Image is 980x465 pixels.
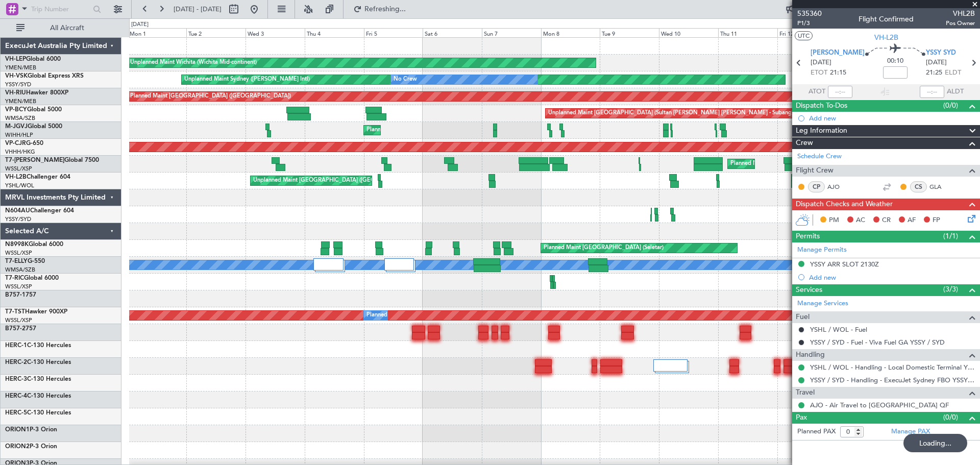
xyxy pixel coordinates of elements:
[5,326,36,332] a: B757-2757
[5,275,59,281] a: T7-RICGlobal 6000
[943,231,958,241] span: (1/1)
[5,316,32,324] a: WSSL/XSP
[811,58,831,68] span: [DATE]
[810,325,867,334] a: YSHL / WOL - Fuel
[130,55,257,70] div: Unplanned Maint Wichita (Wichita Mid-continent)
[364,6,407,13] span: Refreshing...
[829,215,839,226] span: PM
[423,28,482,37] div: Sat 6
[305,28,364,37] div: Thu 4
[5,157,64,163] span: T7-[PERSON_NAME]
[933,215,940,226] span: FP
[810,260,879,268] div: YSSY ARR SLOT 2130Z
[946,8,975,19] span: VHL2B
[859,14,914,25] div: Flight Confirmed
[796,100,847,112] span: Dispatch To-Dos
[796,137,813,149] span: Crew
[5,208,74,214] a: N604AUChallenger 604
[926,68,942,78] span: 21:25
[130,89,291,104] div: Planned Maint [GEOGRAPHIC_DATA] ([GEOGRAPHIC_DATA])
[5,410,71,416] a: HERC-5C-130 Hercules
[856,215,865,226] span: AC
[184,72,310,87] div: Unplanned Maint Sydney ([PERSON_NAME] Intl)
[796,125,847,137] span: Leg Information
[128,28,187,37] div: Mon 1
[796,165,834,177] span: Flight Crew
[797,8,822,19] span: 535360
[11,20,111,36] button: All Aircraft
[795,31,813,40] button: UTC
[718,28,777,37] div: Thu 11
[5,359,27,365] span: HERC-2
[811,68,827,78] span: ETOT
[541,28,600,37] div: Mon 8
[349,1,410,17] button: Refreshing...
[5,359,71,365] a: HERC-2C-130 Hercules
[5,90,26,96] span: VH-RIU
[777,28,837,37] div: Fri 12
[809,114,975,123] div: Add new
[27,25,108,32] span: All Aircraft
[5,393,71,399] a: HERC-4C-130 Hercules
[5,73,28,79] span: VH-VSK
[810,338,945,347] a: YSSY / SYD - Fuel - Viva Fuel GA YSSY / SYD
[5,157,99,163] a: T7-[PERSON_NAME]Global 7500
[827,182,850,191] a: AJO
[253,173,421,188] div: Unplanned Maint [GEOGRAPHIC_DATA] ([GEOGRAPHIC_DATA])
[808,181,825,192] div: CP
[796,199,893,210] span: Dispatch Checks and Weather
[5,64,36,71] a: YMEN/MEB
[5,393,27,399] span: HERC-4
[5,241,63,248] a: N8998KGlobal 6000
[5,73,84,79] a: VH-VSKGlobal Express XRS
[5,208,30,214] span: N604AU
[796,311,810,323] span: Fuel
[5,107,62,113] a: VP-BCYGlobal 5000
[830,68,846,78] span: 21:15
[5,215,31,223] a: YSSY/SYD
[5,114,35,122] a: WMSA/SZB
[882,215,891,226] span: CR
[810,363,975,372] a: YSHL / WOL - Handling - Local Domestic Terminal YSHL / WOL
[5,427,57,433] a: ORION1P-3 Orion
[5,266,35,274] a: WMSA/SZB
[5,140,26,146] span: VP-CJR
[797,427,836,437] label: Planned PAX
[544,240,664,256] div: Planned Maint [GEOGRAPHIC_DATA] (Seletar)
[5,140,43,146] a: VP-CJRG-650
[5,258,28,264] span: T7-ELLY
[797,152,842,162] a: Schedule Crew
[5,174,70,180] a: VH-L2BChallenger 604
[946,19,975,28] span: Pos Owner
[874,32,898,43] span: VH-L2B
[810,376,975,384] a: YSSY / SYD - Handling - ExecuJet Sydney FBO YSSY / SYD
[5,283,32,290] a: WSSL/XSP
[796,231,820,242] span: Permits
[5,124,28,130] span: M-JGVJ
[5,342,71,349] a: HERC-1C-130 Hercules
[5,90,68,96] a: VH-RIUHawker 800XP
[364,28,423,37] div: Fri 5
[796,349,825,361] span: Handling
[903,434,967,452] div: Loading...
[730,156,831,172] div: Planned Maint Dubai (Al Maktoum Intl)
[246,28,305,37] div: Wed 3
[5,376,27,382] span: HERC-3
[926,48,956,58] span: YSSY SYD
[926,58,947,68] span: [DATE]
[811,48,865,58] span: [PERSON_NAME]
[5,124,62,130] a: M-JGVJGlobal 5000
[828,86,852,98] input: --:--
[5,249,32,257] a: WSSL/XSP
[808,87,825,97] span: ATOT
[796,284,822,296] span: Services
[394,72,417,87] div: No Crew
[929,182,952,191] a: GLA
[809,273,975,282] div: Add new
[5,342,27,349] span: HERC-1
[5,292,26,298] span: B757-1
[810,401,949,409] a: AJO - Air Travel to [GEOGRAPHIC_DATA] QF
[910,181,927,192] div: CS
[548,106,793,121] div: Unplanned Maint [GEOGRAPHIC_DATA] (Sultan [PERSON_NAME] [PERSON_NAME] - Subang)
[5,326,26,332] span: B757-2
